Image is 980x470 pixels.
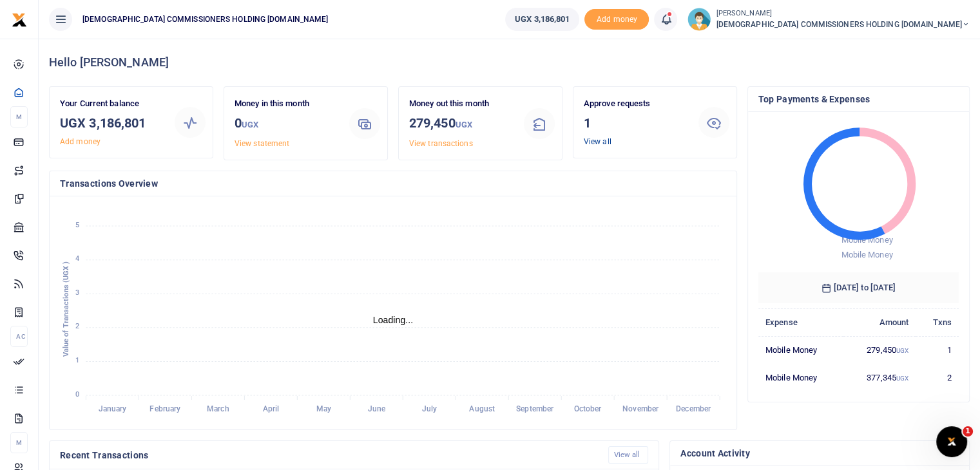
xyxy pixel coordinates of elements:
h4: Hello [PERSON_NAME] [49,55,970,70]
li: Wallet ballance [500,8,584,31]
h3: 0 [235,113,339,135]
span: Mobile Money [841,250,892,259]
td: 279,450 [843,336,916,364]
p: Money out this month [409,97,514,111]
span: 1 [963,426,973,437]
tspan: February [149,404,180,413]
tspan: May [316,404,331,413]
tspan: 1 [75,356,79,364]
a: View all [584,137,611,146]
a: View statement [235,139,289,148]
a: View transactions [409,139,473,148]
td: Mobile Money [758,336,843,364]
li: Toup your wallet [584,9,649,30]
a: Add money [60,137,101,146]
tspan: 3 [75,288,79,297]
tspan: 5 [75,221,79,229]
span: UGX 3,186,801 [515,13,570,26]
tspan: April [263,404,280,413]
th: Amount [843,308,916,336]
a: View all [608,446,649,464]
small: UGX [242,120,258,129]
iframe: Intercom live chat [936,426,967,457]
small: UGX [456,120,472,129]
h6: [DATE] to [DATE] [758,272,959,303]
tspan: October [574,404,602,413]
text: Loading... [373,315,414,325]
tspan: December [676,404,711,413]
h3: 1 [584,113,688,133]
span: Add money [584,9,649,30]
h4: Account Activity [680,446,959,460]
td: 1 [916,336,959,364]
tspan: March [207,404,229,413]
li: Ac [10,326,28,347]
li: M [10,432,28,453]
p: Approve requests [584,97,688,111]
tspan: 2 [75,323,79,331]
h4: Transactions Overview [60,176,726,191]
h4: Recent Transactions [60,448,598,462]
a: logo-small logo-large logo-large [12,14,27,24]
tspan: 4 [75,254,79,263]
tspan: January [99,404,127,413]
small: UGX [896,375,908,382]
span: [DEMOGRAPHIC_DATA] COMMISSIONERS HOLDING [DOMAIN_NAME] [77,14,333,25]
small: [PERSON_NAME] [716,8,970,19]
td: 377,345 [843,364,916,391]
text: Value of Transactions (UGX ) [62,261,70,357]
h3: 279,450 [409,113,514,135]
h3: UGX 3,186,801 [60,113,164,133]
p: Your Current balance [60,97,164,111]
tspan: November [622,404,659,413]
li: M [10,106,28,127]
tspan: July [421,404,436,413]
tspan: 0 [75,390,79,399]
img: logo-small [12,12,27,28]
td: Mobile Money [758,364,843,391]
p: Money in this month [235,97,339,111]
h4: Top Payments & Expenses [758,92,959,106]
tspan: June [368,404,386,413]
img: profile-user [687,8,711,31]
th: Expense [758,308,843,336]
span: [DEMOGRAPHIC_DATA] COMMISSIONERS HOLDING [DOMAIN_NAME] [716,19,970,30]
a: profile-user [PERSON_NAME] [DEMOGRAPHIC_DATA] COMMISSIONERS HOLDING [DOMAIN_NAME] [687,8,970,31]
span: Mobile Money [841,235,892,245]
td: 2 [916,364,959,391]
th: Txns [916,308,959,336]
tspan: August [469,404,495,413]
a: UGX 3,186,801 [505,8,579,31]
a: Add money [584,14,649,23]
tspan: September [516,404,554,413]
small: UGX [896,347,908,354]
